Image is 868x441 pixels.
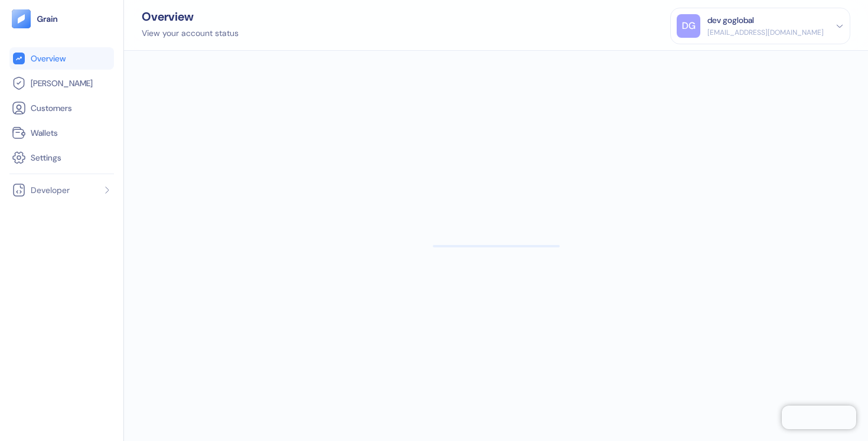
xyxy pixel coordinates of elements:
img: logo [37,15,58,23]
a: Wallets [12,126,112,140]
iframe: Chatra live chat [782,406,856,429]
span: Developer [31,184,70,196]
div: DG [677,14,700,38]
div: View your account status [142,27,239,40]
img: logo-tablet-V2.svg [12,9,31,28]
a: [PERSON_NAME] [12,76,112,90]
span: Customers [31,102,72,114]
span: Overview [31,53,66,64]
div: dev goglobal [707,14,754,27]
a: Overview [12,51,112,66]
a: Customers [12,101,112,115]
div: Overview [142,11,239,22]
span: Settings [31,152,61,164]
a: Settings [12,151,112,165]
div: [EMAIL_ADDRESS][DOMAIN_NAME] [707,27,824,38]
span: [PERSON_NAME] [31,77,93,89]
span: Wallets [31,127,58,139]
